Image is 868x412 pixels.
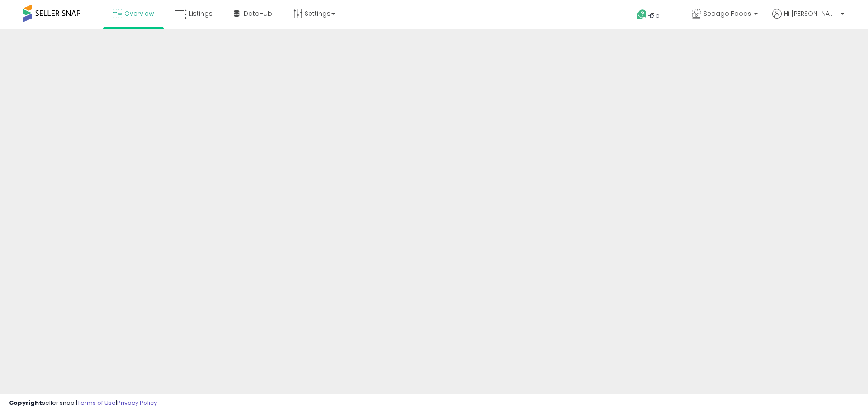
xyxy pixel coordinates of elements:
a: Hi [PERSON_NAME] [772,9,844,29]
div: seller snap | | [9,399,157,407]
span: Overview [124,9,154,18]
a: Terms of Use [77,398,116,407]
span: Help [647,12,660,19]
a: Help [629,2,677,29]
i: Get Help [636,9,647,20]
span: Sebago Foods [703,9,751,18]
a: Privacy Policy [117,398,157,407]
span: DataHub [244,9,272,18]
strong: Copyright [9,398,42,407]
span: Hi [PERSON_NAME] [784,9,838,18]
span: Listings [189,9,212,18]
